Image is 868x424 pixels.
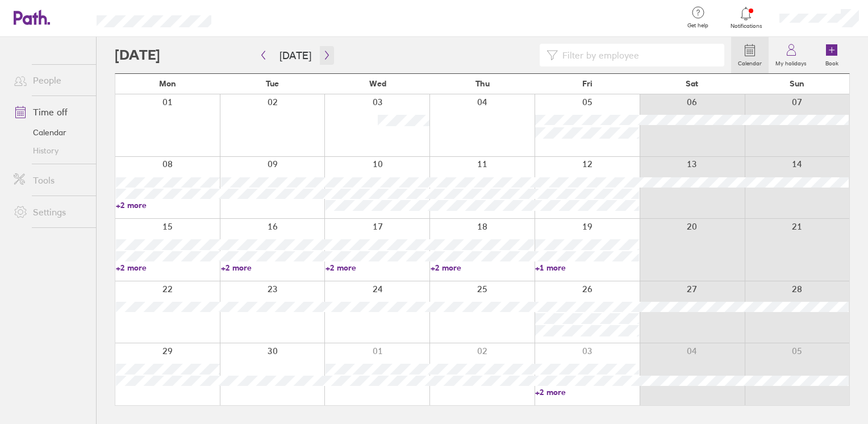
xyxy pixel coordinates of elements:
a: Time off [5,101,96,123]
span: Sun [790,79,804,88]
a: Notifications [728,6,765,30]
label: Book [819,57,845,67]
a: +2 more [116,200,220,210]
button: [DATE] [270,46,320,65]
span: Sat [686,79,698,88]
a: +1 more [535,263,639,273]
label: My holidays [769,57,813,67]
a: +2 more [221,263,325,273]
a: Tools [5,169,96,192]
a: People [5,69,96,92]
a: History [5,142,96,160]
span: Fri [582,79,592,88]
span: Get help [679,22,716,29]
a: Book [813,37,850,73]
span: Tue [266,79,279,88]
label: Calendar [731,57,769,67]
a: Calendar [5,123,96,142]
a: +2 more [116,263,220,273]
a: +2 more [431,263,535,273]
a: +2 more [535,387,639,397]
span: Thu [475,79,490,88]
input: Filter by employee [558,44,718,66]
span: Mon [159,79,176,88]
span: Wed [369,79,386,88]
span: Notifications [728,23,765,30]
a: +2 more [325,263,429,273]
a: Settings [5,201,96,223]
a: My holidays [769,37,813,73]
a: Calendar [731,37,769,73]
